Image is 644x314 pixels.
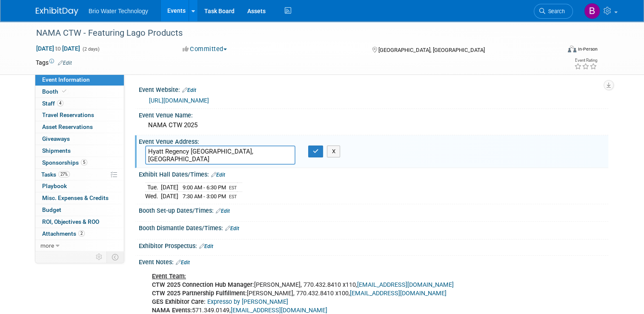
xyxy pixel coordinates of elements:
[42,194,109,201] span: Misc. Expenses & Credits
[183,193,226,200] span: 7:30 AM - 3:00 PM
[149,97,209,104] a: [URL][DOMAIN_NAME]
[152,273,186,280] u: Event Team:
[35,216,124,228] a: ROI, Objectives & ROO
[36,45,80,52] span: [DATE] [DATE]
[182,87,196,93] a: Edit
[57,100,63,106] span: 4
[107,251,124,263] td: Toggle Event Tabs
[327,146,340,157] button: X
[152,281,254,288] b: CTW 2025 Connection Hub Manager:
[207,298,288,305] a: Expresso by [PERSON_NAME]
[139,109,608,120] div: Event Venue Name:
[35,240,124,251] a: more
[139,204,608,215] div: Booth Set-up Dates/Times:
[161,192,178,201] td: [DATE]
[33,26,550,41] div: NAMA CTW - Featuring Lago Products
[176,260,190,265] a: Edit
[534,4,573,19] a: Search
[152,307,192,314] b: NAMA Events:
[35,109,124,121] a: Travel Reservations
[578,46,598,52] div: In-Person
[42,123,93,130] span: Asset Reservations
[545,8,565,14] span: Search
[35,204,124,216] a: Budget
[139,83,608,94] div: Event Website:
[139,240,608,251] div: Exhibitor Prospectus:
[145,192,161,201] td: Wed.
[35,157,124,168] a: Sponsorships5
[92,251,107,263] td: Personalize Event Tab Strip
[42,230,85,237] span: Attachments
[82,46,100,52] span: (2 days)
[199,243,213,249] a: Edit
[139,256,608,267] div: Event Notes:
[42,88,68,95] span: Booth
[152,290,247,297] b: CTW 2025 Partnership Fulfillment:
[42,218,99,225] span: ROI, Objectives & ROO
[152,298,206,305] b: GES Exhibitor Care:
[35,180,124,192] a: Playbook
[42,100,63,107] span: Staff
[378,47,485,53] span: [GEOGRAPHIC_DATA], [GEOGRAPHIC_DATA]
[139,222,608,233] div: Booth Dismantle Dates/Times:
[584,3,600,19] img: Brandye Gahagan
[145,119,602,132] div: NAMA CTW 2025
[139,135,608,146] div: Event Venue Address:
[574,58,597,63] div: Event Rating
[161,183,178,192] td: [DATE]
[211,172,225,178] a: Edit
[180,45,230,54] button: Committed
[42,183,67,189] span: Playbook
[183,184,226,191] span: 9:00 AM - 6:30 PM
[41,171,70,178] span: Tasks
[216,208,230,214] a: Edit
[58,171,70,177] span: 27%
[35,121,124,133] a: Asset Reservations
[36,58,72,67] td: Tags
[58,60,72,66] a: Edit
[42,76,90,83] span: Event Information
[568,46,576,52] img: Format-Inperson.png
[81,159,87,166] span: 5
[42,147,71,154] span: Shipments
[35,133,124,145] a: Giveaways
[62,89,66,94] i: Booth reservation complete
[515,44,598,57] div: Event Format
[36,7,78,16] img: ExhibitDay
[35,98,124,109] a: Staff4
[78,230,85,237] span: 2
[42,135,70,142] span: Giveaways
[89,8,148,14] span: Brio Water Technology
[35,86,124,97] a: Booth
[357,281,454,288] a: [EMAIL_ADDRESS][DOMAIN_NAME]
[35,228,124,240] a: Attachments2
[35,74,124,86] a: Event Information
[231,307,327,314] a: [EMAIL_ADDRESS][DOMAIN_NAME]
[40,242,54,249] span: more
[229,194,237,200] span: EST
[42,111,94,118] span: Travel Reservations
[139,168,608,179] div: Exhibit Hall Dates/Times:
[229,185,237,191] span: EST
[54,45,62,52] span: to
[35,145,124,157] a: Shipments
[350,290,447,297] a: [EMAIL_ADDRESS][DOMAIN_NAME]
[42,206,61,213] span: Budget
[225,226,239,231] a: Edit
[35,192,124,204] a: Misc. Expenses & Credits
[42,159,87,166] span: Sponsorships
[145,183,161,192] td: Tue.
[35,169,124,180] a: Tasks27%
